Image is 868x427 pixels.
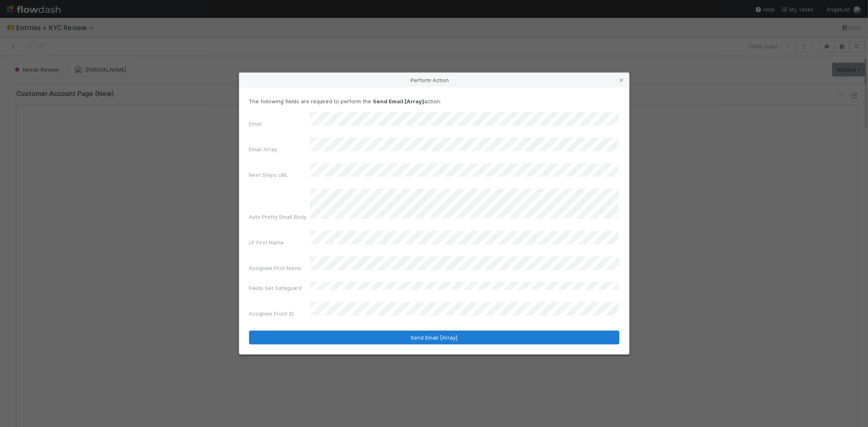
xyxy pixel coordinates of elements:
[83,65,310,75] p: Hi [PERSON_NAME],
[239,73,629,87] div: Perform Action
[249,145,278,153] label: Email Array
[83,106,310,135] p: We use a secure service called Alloy to collect these. Please upload a color scan of your governm...
[157,197,168,203] a: here
[249,331,619,344] button: Send Email [Array]
[249,264,302,272] label: Assignee First Name
[249,238,284,246] label: LP First Name
[249,171,289,179] label: Next Steps URL
[83,197,168,203] i: - Learn more about Belltower
[249,284,302,292] label: Fields Set Safeguard
[83,156,310,166] p: Please reply directly to let us know when this is done so we can expedite your review.
[373,98,424,105] strong: Send Email [Array]
[83,81,310,100] p: It looks like we do not have a readable ID on file for you. U.S. financial regulations require us...
[83,176,310,205] p: Best, AngelList’s Belltower KYC Team
[249,97,619,105] p: The following fields are required to perform the action:
[249,120,262,128] label: Email
[83,142,197,149] a: Please click here to complete verification.
[249,309,294,318] label: Assignee Front ID
[249,213,307,221] label: Auto Pretty Email Body
[69,25,112,33] img: AngelList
